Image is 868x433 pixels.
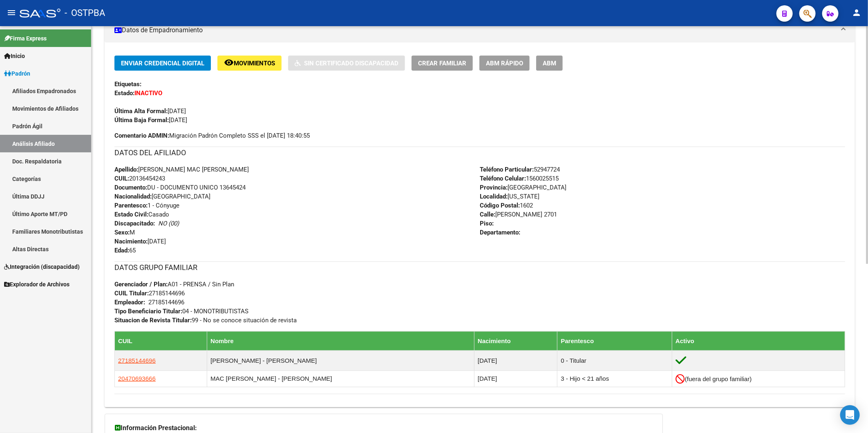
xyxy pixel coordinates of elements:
mat-panel-title: Datos de Empadronamiento [114,26,835,35]
strong: Nacimiento: [114,238,148,245]
span: Crear Familiar [418,60,466,67]
td: [PERSON_NAME] - [PERSON_NAME] [207,350,474,371]
strong: Tipo Beneficiario Titular: [114,308,182,315]
mat-icon: menu [7,8,16,18]
span: Migración Padrón Completo SSS el [DATE] 18:40:55 [114,131,310,140]
strong: Estado: [114,89,134,97]
td: 3 - Hijo < 21 años [557,371,672,387]
h3: DATOS GRUPO FAMILIAR [114,262,845,273]
div: Open Intercom Messenger [840,405,860,425]
td: MAC [PERSON_NAME] - [PERSON_NAME] [207,371,474,387]
i: NO (00) [158,220,179,227]
strong: Gerenciador / Plan: [114,281,168,288]
strong: Calle: [480,211,495,218]
th: CUIL [115,331,207,350]
strong: Comentario ADMIN: [114,132,169,139]
strong: Localidad: [480,193,508,200]
strong: Sexo: [114,229,130,236]
th: Parentesco [557,331,672,350]
span: [DATE] [114,116,187,124]
span: 52947724 [480,166,560,173]
strong: CUIL: [114,175,129,182]
span: 04 - MONOTRIBUTISTAS [114,308,248,315]
button: ABM Rápido [479,56,530,71]
th: Nacimiento [474,331,557,350]
span: [DATE] [114,238,166,245]
span: 1602 [480,202,533,209]
span: Firma Express [4,34,47,43]
button: ABM [536,56,563,71]
span: [PERSON_NAME] 2701 [480,211,557,218]
span: [PERSON_NAME] MAC [PERSON_NAME] [114,166,249,173]
span: [GEOGRAPHIC_DATA] [480,184,566,191]
span: 20136454243 [114,175,165,182]
span: - OSTPBA [65,4,105,22]
strong: Documento: [114,184,147,191]
button: Movimientos [217,56,282,71]
span: M [114,229,135,236]
div: 27185144696 [148,298,184,307]
strong: Empleador: [114,299,145,306]
strong: Última Baja Formal: [114,116,169,124]
strong: Parentesco: [114,202,148,209]
span: Explorador de Archivos [4,280,69,289]
strong: Etiquetas: [114,80,141,88]
span: Padrón [4,69,30,78]
span: Integración (discapacidad) [4,262,80,271]
strong: INACTIVO [134,89,162,97]
span: [DATE] [114,107,186,115]
span: 65 [114,247,136,254]
span: Inicio [4,51,25,60]
span: A01 - PRENSA / Sin Plan [114,281,234,288]
span: Casado [114,211,169,218]
th: Nombre [207,331,474,350]
strong: Piso: [480,220,494,227]
span: 1560025515 [480,175,559,182]
button: Enviar Credencial Digital [114,56,211,71]
strong: Estado Civil: [114,211,148,218]
strong: Departamento: [480,229,520,236]
span: 1 - Cónyuge [114,202,179,209]
strong: Código Postal: [480,202,520,209]
span: 20470693666 [118,375,156,382]
strong: Edad: [114,247,129,254]
span: Enviar Credencial Digital [121,60,204,67]
span: 27185144696 [114,290,185,297]
h3: DATOS DEL AFILIADO [114,147,845,158]
mat-icon: person [852,8,861,18]
button: Crear Familiar [412,56,473,71]
span: (fuera del grupo familiar) [685,375,752,382]
strong: Situacion de Revista Titular: [114,317,192,324]
strong: Apellido: [114,166,138,173]
strong: Discapacitado: [114,220,155,227]
strong: Provincia: [480,184,508,191]
td: [DATE] [474,371,557,387]
strong: Teléfono Celular: [480,175,526,182]
th: Activo [672,331,845,350]
strong: Teléfono Particular: [480,166,534,173]
span: Movimientos [234,60,275,67]
td: 0 - Titular [557,350,672,371]
div: Datos de Empadronamiento [105,42,855,407]
span: ABM [543,60,556,67]
mat-icon: remove_red_eye [224,58,234,67]
button: Sin Certificado Discapacidad [288,56,405,71]
mat-expansion-panel-header: Datos de Empadronamiento [105,18,855,42]
strong: Nacionalidad: [114,193,152,200]
span: [GEOGRAPHIC_DATA] [114,193,210,200]
strong: Última Alta Formal: [114,107,168,115]
span: 99 - No se conoce situación de revista [114,317,297,324]
span: Sin Certificado Discapacidad [304,60,398,67]
span: ABM Rápido [486,60,523,67]
td: [DATE] [474,350,557,371]
strong: CUIL Titular: [114,290,149,297]
span: 27185144696 [118,357,156,364]
span: DU - DOCUMENTO UNICO 13645424 [114,184,246,191]
span: [US_STATE] [480,193,539,200]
